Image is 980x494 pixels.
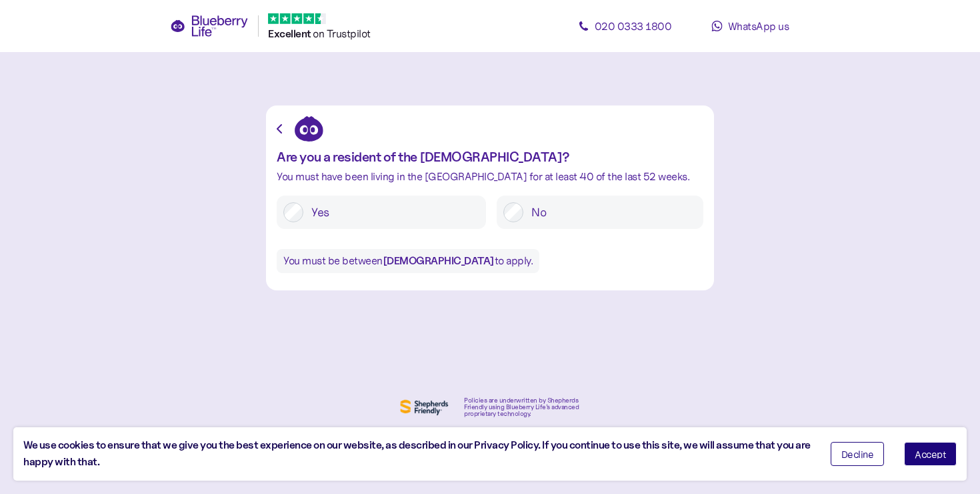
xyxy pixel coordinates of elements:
[397,397,451,418] img: Shephers Friendly
[915,449,946,459] span: Accept
[464,397,583,417] div: Policies are underwritten by Shepherds Friendly using Blueberry Life’s advanced proprietary techn...
[831,442,885,466] button: Decline cookies
[277,171,703,182] div: You must have been living in the [GEOGRAPHIC_DATA] for at least 40 of the last 52 weeks.
[728,19,789,33] span: WhatsApp us
[841,449,874,459] span: Decline
[690,13,810,39] a: WhatsApp us
[303,202,479,222] label: Yes
[595,19,672,33] span: 020 0333 1800
[383,254,495,267] b: [DEMOGRAPHIC_DATA]
[268,27,313,40] span: Excellent ️
[277,249,539,273] div: You must be between to apply.
[904,442,957,466] button: Accept cookies
[313,27,371,40] span: on Trustpilot
[565,13,685,39] a: 020 0333 1800
[23,437,811,471] div: We use cookies to ensure that we give you the best experience on our website, as described in our...
[523,202,697,222] label: No
[277,150,703,164] div: Are you a resident of the [DEMOGRAPHIC_DATA]?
